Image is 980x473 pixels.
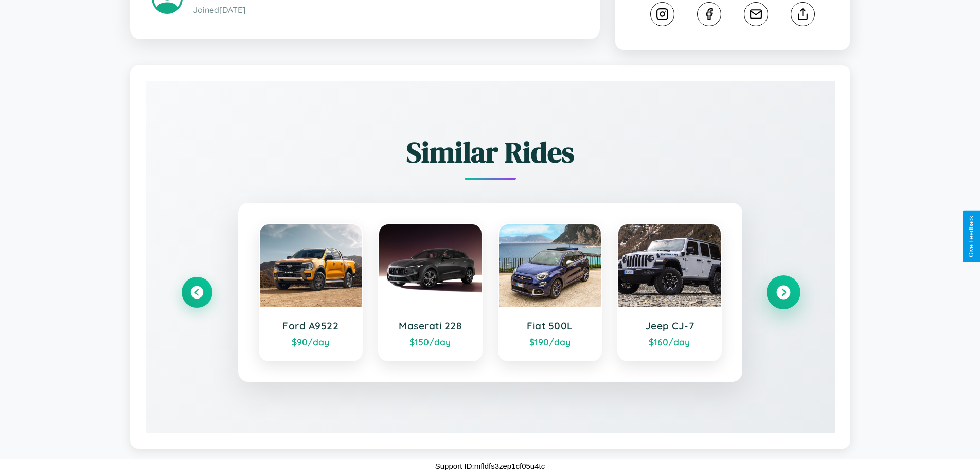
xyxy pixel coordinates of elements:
[389,336,471,347] div: $ 150 /day
[509,336,591,347] div: $ 190 /day
[389,320,471,332] h3: Maserati 228
[270,320,352,332] h3: Ford A9522
[629,320,710,332] h3: Jeep CJ-7
[193,3,578,17] p: Joined [DATE]
[509,320,591,332] h3: Fiat 500L
[498,223,602,361] a: Fiat 500L$190/day
[617,223,722,361] a: Jeep CJ-7$160/day
[968,216,975,257] div: Give Feedback
[629,336,710,347] div: $ 160 /day
[270,336,352,347] div: $ 90 /day
[182,132,799,172] h2: Similar Rides
[378,223,483,361] a: Maserati 228$150/day
[259,223,363,361] a: Ford A9522$90/day
[435,459,545,473] p: Support ID: mfldfs3zep1cf05u4tc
